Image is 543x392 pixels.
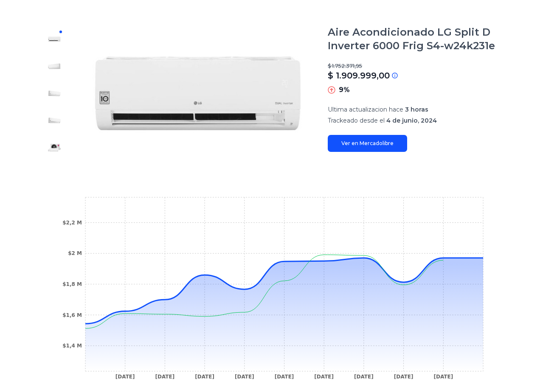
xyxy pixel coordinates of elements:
[48,59,61,73] img: Aire Acondicionado LG Split D Inverter 6000 Frig S4-w24k231e
[394,374,414,380] tspan: [DATE]
[85,25,311,161] img: Aire Acondicionado LG Split D Inverter 6000 Frig S4-w24k231e
[48,87,61,100] img: Aire Acondicionado LG Split D Inverter 6000 Frig S4-w24k231e
[405,106,428,113] span: 3 horas
[155,374,175,380] tspan: [DATE]
[275,374,294,380] tspan: [DATE]
[62,281,82,287] tspan: $1,8 M
[328,117,385,124] span: Trackeado desde el
[48,114,61,127] img: Aire Acondicionado LG Split D Inverter 6000 Frig S4-w24k231e
[62,343,82,349] tspan: $1,4 M
[195,374,214,380] tspan: [DATE]
[62,312,82,318] tspan: $1,6 M
[328,25,502,53] h1: Aire Acondicionado LG Split D Inverter 6000 Frig S4-w24k231e
[314,374,334,380] tspan: [DATE]
[235,374,254,380] tspan: [DATE]
[328,106,403,113] span: Ultima actualizacion hace
[354,374,374,380] tspan: [DATE]
[339,85,350,95] p: 9%
[386,117,437,124] span: 4 de junio, 2024
[328,70,390,81] p: $ 1.909.999,00
[48,141,61,154] img: Aire Acondicionado LG Split D Inverter 6000 Frig S4-w24k231e
[328,135,407,152] a: Ver en Mercadolibre
[48,32,61,46] img: Aire Acondicionado LG Split D Inverter 6000 Frig S4-w24k231e
[115,374,135,380] tspan: [DATE]
[433,374,453,380] tspan: [DATE]
[328,63,502,70] p: $ 1.752.371,95
[62,220,82,226] tspan: $2,2 M
[68,250,82,256] tspan: $2 M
